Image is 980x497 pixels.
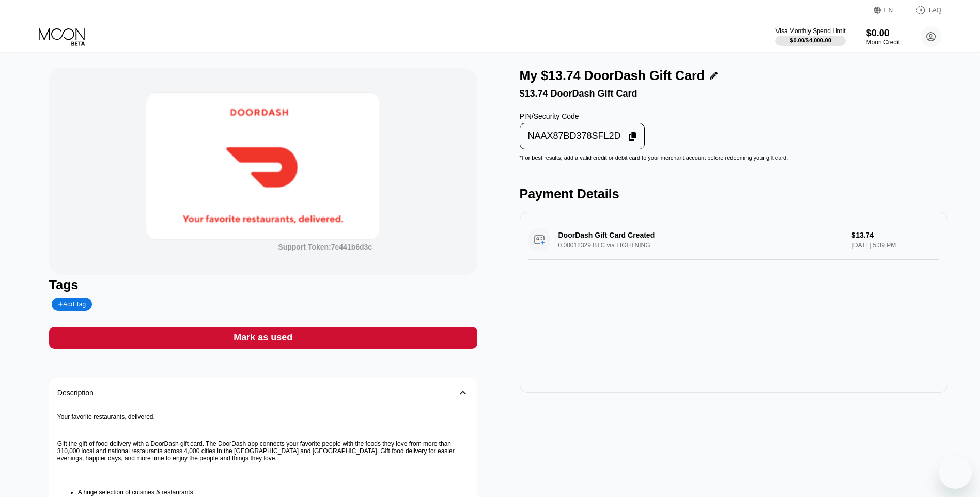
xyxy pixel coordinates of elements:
div: Support Token:7e441b6d3c [278,243,372,251]
div: PIN/Security Code [520,112,645,120]
div: Visa Monthly Spend Limit$0.00/$4,000.00 [775,27,845,46]
div: NAAX87BD378SFL2D [520,123,645,149]
div: Mark as used [234,332,292,344]
div: $0.00 [866,28,900,39]
p: Gift the gift of food delivery with a DoorDash gift card. The DoorDash app connects your favorite... [57,440,469,462]
div: Support Token: 7e441b6d3c [278,243,372,251]
div: NAAX87BD378SFL2D [528,130,621,142]
div: Add Tag [58,301,86,308]
div: $0.00Moon Credit [866,28,900,46]
div: FAQ [905,5,941,15]
p: Your favorite restaurants, delivered. [57,413,469,421]
div: FAQ [929,7,941,14]
div: 󰅀 [457,386,469,399]
div: Add Tag [52,298,92,311]
div: My $13.74 DoorDash Gift Card [520,68,705,83]
div: Moon Credit [866,39,900,46]
div: $0.00 / $4,000.00 [790,37,831,43]
div: Description [57,389,94,397]
div: Tags [49,277,477,292]
div: Visa Monthly Spend Limit [775,27,845,35]
div: Payment Details [520,187,948,201]
div: $13.74 DoorDash Gift Card [520,88,948,99]
div: EN [874,5,905,15]
li: A huge selection of cuisines & restaurants [78,489,469,496]
div: EN [884,7,893,14]
div: * For best results, add a valid credit or debit card to your merchant account before redeeming yo... [520,154,948,161]
div: Mark as used [49,327,477,349]
iframe: Button to launch messaging window [939,456,972,489]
